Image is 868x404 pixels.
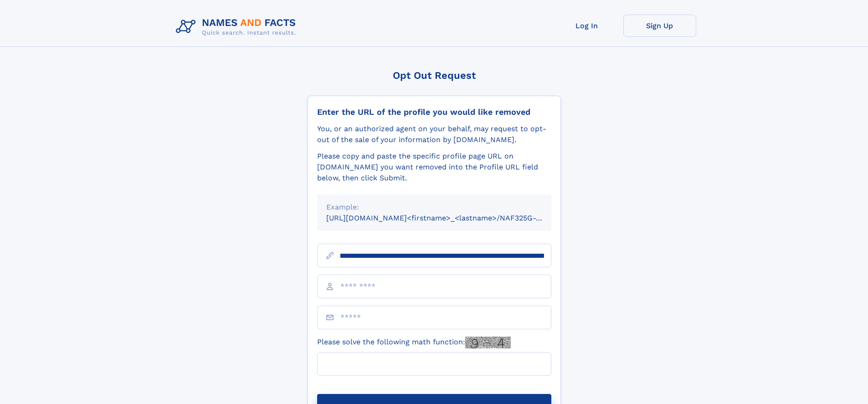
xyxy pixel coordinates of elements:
[326,214,569,222] small: [URL][DOMAIN_NAME]<firstname>_<lastname>/NAF325G-xxxxxxxx
[317,337,511,348] label: Please solve the following math function:
[326,202,542,213] div: Example:
[317,123,551,145] div: You, or an authorized agent on your behalf, may request to opt-out of the sale of your informatio...
[623,15,696,37] a: Sign Up
[317,151,551,184] div: Please copy and paste the specific profile page URL on [DOMAIN_NAME] you want removed into the Pr...
[317,107,551,117] div: Enter the URL of the profile you would like removed
[172,15,303,39] img: Logo Names and Facts
[308,70,561,81] div: Opt Out Request
[550,15,623,37] a: Log In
